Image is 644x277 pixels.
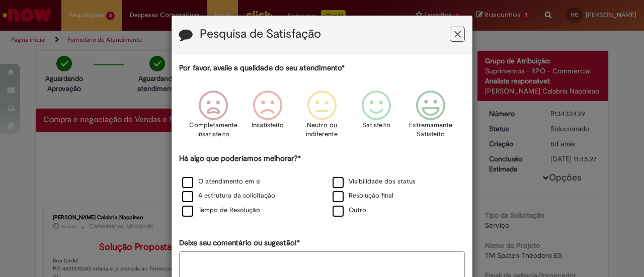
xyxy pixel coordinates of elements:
[362,121,390,130] p: Satisfeito
[304,121,340,139] p: Neutro ou indiferente
[182,191,275,201] label: A estrutura da solicitação
[182,177,261,187] label: O atendimento em si
[405,83,456,152] div: Extremamente Satisfeito
[333,177,416,187] label: Visibilidade dos status
[179,63,345,73] label: Por favor, avalie a qualidade do seu atendimento*
[189,121,237,139] p: Completamente Insatisfeito
[333,206,366,215] label: Outro
[252,121,284,130] p: Insatisfeito
[296,83,348,152] div: Neutro ou indiferente
[187,83,238,152] div: Completamente Insatisfeito
[179,153,465,218] div: Há algo que poderíamos melhorar?*
[242,83,293,152] div: Insatisfeito
[409,121,452,139] p: Extremamente Satisfeito
[179,238,300,248] label: Deixe seu comentário ou sugestão!*
[200,28,321,41] label: Pesquisa de Satisfação
[333,191,393,201] label: Resolução final
[182,206,260,215] label: Tempo de Resolução
[351,83,402,152] div: Satisfeito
